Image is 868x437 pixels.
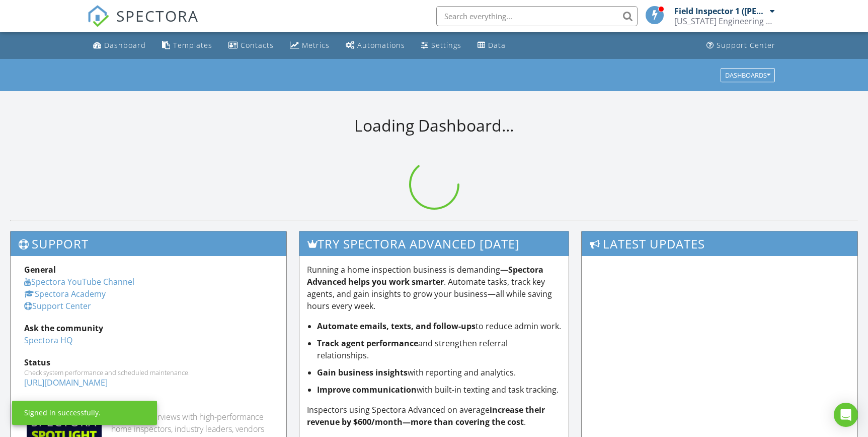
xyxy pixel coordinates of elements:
[87,14,199,35] a: SPECTORA
[582,231,857,256] h3: Latest Updates
[674,16,775,26] div: Florida Engineering LLC
[89,36,150,55] a: Dashboard
[834,403,858,427] div: Open Intercom Messenger
[488,40,506,50] div: Data
[299,231,569,256] h3: Try spectora advanced [DATE]
[173,40,212,50] div: Templates
[417,36,465,55] a: Settings
[24,300,91,311] a: Support Center
[317,384,417,395] strong: Improve communication
[24,399,273,411] div: Industry Knowledge
[317,337,562,361] li: and strengthen referral relationships.
[342,36,409,55] a: Automations (Basic)
[24,335,72,346] a: Spectora HQ
[357,40,405,50] div: Automations
[317,321,476,332] strong: Automate emails, texts, and follow-ups
[24,264,56,275] strong: General
[286,36,334,55] a: Metrics
[474,36,510,55] a: Data
[302,40,330,50] div: Metrics
[307,404,545,427] strong: increase their revenue by $600/month—more than covering the cost
[24,288,106,299] a: Spectora Academy
[224,36,278,55] a: Contacts
[674,6,767,16] div: Field Inspector 1 ([PERSON_NAME])
[24,322,273,334] div: Ask the community
[11,231,286,256] h3: Support
[241,40,274,50] div: Contacts
[116,5,199,26] span: SPECTORA
[702,36,779,55] a: Support Center
[24,368,273,377] div: Check system performance and scheduled maintenance.
[317,320,562,332] li: to reduce admin work.
[317,366,562,379] li: with reporting and analytics.
[158,36,216,55] a: Templates
[307,264,562,312] p: Running a home inspection business is demanding— . Automate tasks, track key agents, and gain ins...
[725,72,770,79] div: Dashboards
[104,40,146,50] div: Dashboard
[721,68,775,82] button: Dashboards
[24,377,108,388] a: [URL][DOMAIN_NAME]
[24,408,101,418] div: Signed in successfully.
[307,404,562,428] p: Inspectors using Spectora Advanced on average .
[307,264,543,287] strong: Spectora Advanced helps you work smarter
[431,40,461,50] div: Settings
[717,40,775,50] div: Support Center
[24,276,134,287] a: Spectora YouTube Channel
[87,5,109,27] img: The Best Home Inspection Software - Spectora
[436,6,638,26] input: Search everything...
[317,367,408,378] strong: Gain business insights
[24,356,273,368] div: Status
[317,338,418,349] strong: Track agent performance
[317,384,562,396] li: with built-in texting and task tracking.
